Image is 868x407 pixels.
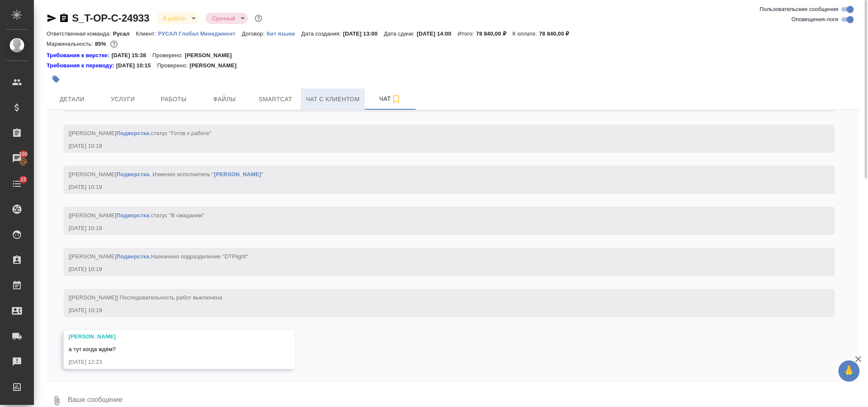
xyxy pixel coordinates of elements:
[370,94,410,104] span: Чат
[791,15,838,24] span: Оповещения-логи
[301,30,343,37] p: Дата создания:
[108,39,119,50] button: 9920.00 RUB;
[15,175,31,184] span: 15
[214,171,261,177] a: [PERSON_NAME]
[69,265,805,274] div: [DATE] 10:19
[842,362,856,380] span: 🙏
[116,171,149,177] a: Подверстка
[513,30,539,37] p: К оплате:
[2,148,32,169] a: 100
[212,171,263,177] span: " "
[95,41,108,47] p: 85%
[157,61,190,70] p: Проверено:
[760,5,838,14] span: Пользовательские сообщения
[69,130,211,136] span: [[PERSON_NAME] .
[210,15,238,22] button: Срочный
[69,171,263,177] span: [[PERSON_NAME] . Изменен исполнитель:
[69,183,805,191] div: [DATE] 10:19
[158,30,242,37] a: РУСАЛ Глобал Менеджмент
[185,51,238,60] p: [PERSON_NAME]
[47,51,111,60] a: Требования к верстке:
[189,61,243,70] p: [PERSON_NAME]
[476,30,513,37] p: 78 840,00 ₽
[343,30,384,37] p: [DATE] 13:00
[69,332,265,341] div: [PERSON_NAME]
[156,13,199,24] div: В работе
[204,94,245,105] span: Файлы
[2,173,32,194] a: 15
[391,94,401,104] svg: Подписаться
[69,142,805,150] div: [DATE] 10:19
[47,41,95,47] p: Маржинальность:
[116,130,149,136] a: Подверстка
[47,61,116,70] div: Нажми, чтобы открыть папку с инструкцией
[458,30,476,37] p: Итого:
[47,30,113,37] p: Ответственная команда:
[116,253,149,260] a: Подверстка
[158,30,242,37] p: РУСАЛ Глобал Менеджмент
[111,51,153,60] p: [DATE] 15:38
[69,224,805,233] div: [DATE] 10:19
[539,30,575,37] p: 78 840,00 ₽
[255,94,296,105] span: Smartcat
[384,30,416,37] p: Дата сдачи:
[153,51,185,60] p: Проверено:
[113,30,136,37] p: Русал
[116,212,149,219] a: Подверстка
[69,294,222,301] span: [[PERSON_NAME]] Последовательность работ выключена
[69,346,116,352] span: а тут когда ждём?
[205,13,248,24] div: В работе
[838,360,860,382] button: 🙏
[153,94,194,105] span: Работы
[69,212,204,219] span: [[PERSON_NAME] .
[242,30,267,37] p: Договор:
[47,61,116,70] a: Требования к переводу:
[151,212,204,219] span: статус "В ожидании"
[69,358,265,366] div: [DATE] 12:23
[266,30,301,37] p: Кит языки
[47,51,111,60] div: Нажми, чтобы открыть папку с инструкцией
[59,13,69,23] button: Скопировать ссылку
[151,253,248,260] span: Назначено подразделение "DTPlight"
[306,94,360,105] span: Чат с клиентом
[72,12,150,24] a: S_T-OP-C-24933
[151,130,211,136] span: статус "Готов к работе"
[47,13,57,23] button: Скопировать ссылку для ЯМессенджера
[103,94,143,105] span: Услуги
[161,15,189,22] button: В работе
[266,30,301,37] a: Кит языки
[417,30,458,37] p: [DATE] 14:00
[253,13,264,24] button: Доп статусы указывают на важность/срочность заказа
[69,306,805,315] div: [DATE] 10:19
[116,61,157,70] p: [DATE] 10:15
[136,30,158,37] p: Клиент:
[69,253,248,260] span: [[PERSON_NAME] .
[52,94,92,105] span: Детали
[14,150,33,158] span: 100
[47,70,65,89] button: Добавить тэг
